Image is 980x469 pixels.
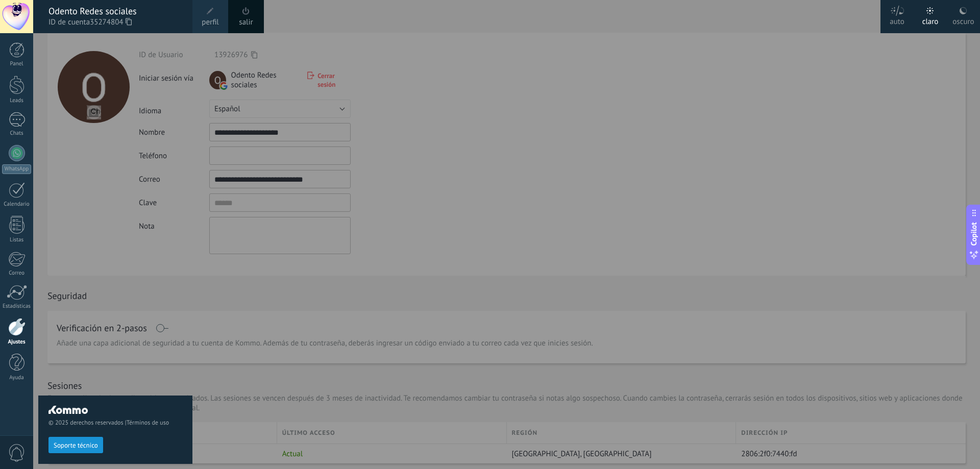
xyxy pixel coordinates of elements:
[2,303,32,310] div: Estadísticas
[48,441,103,449] a: Soporte técnico
[2,237,32,243] div: Listas
[127,419,169,427] a: Términos de uso
[952,7,974,33] div: oscuro
[2,375,32,381] div: Ayuda
[2,201,32,208] div: Calendario
[54,442,98,449] span: Soporte técnico
[2,270,32,277] div: Correo
[2,130,32,137] div: Chats
[2,164,31,174] div: WhatsApp
[2,61,32,67] div: Panel
[922,7,939,33] div: claro
[48,437,103,453] button: Soporte técnico
[239,17,253,28] a: salir
[2,339,32,345] div: Ajustes
[969,222,979,245] span: Copilot
[48,6,182,17] div: Odento Redes sociales
[2,97,32,104] div: Leads
[202,17,218,28] span: perfil
[48,419,182,427] span: © 2025 derechos reservados |
[90,17,132,28] span: 35274804
[890,7,904,33] div: auto
[48,17,182,28] span: ID de cuenta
